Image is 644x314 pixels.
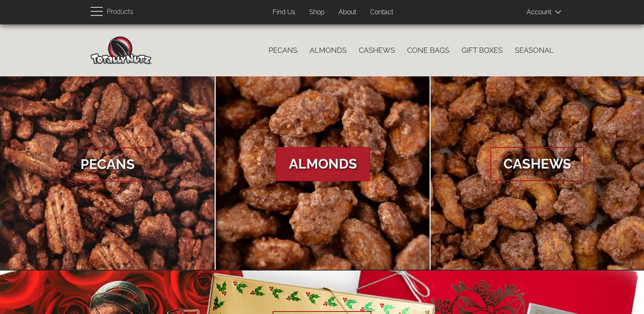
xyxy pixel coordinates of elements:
span: Products [107,6,133,18]
a: Almonds [304,42,353,59]
a: Find Us [267,4,301,20]
span: Almonds [276,147,370,181]
a: Gift Boxes [455,42,509,59]
a: Cashews [353,42,401,59]
a: Almonds [216,76,429,271]
span: Cashews [490,147,584,181]
a: About [332,4,362,20]
a: Shop [303,4,331,20]
a: Cone Bags [401,42,455,59]
span: Pecans [67,147,148,182]
img: Home [91,37,152,64]
a: Contact [364,4,399,20]
a: Seasonal [509,42,560,59]
a: Pecans [262,42,304,59]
